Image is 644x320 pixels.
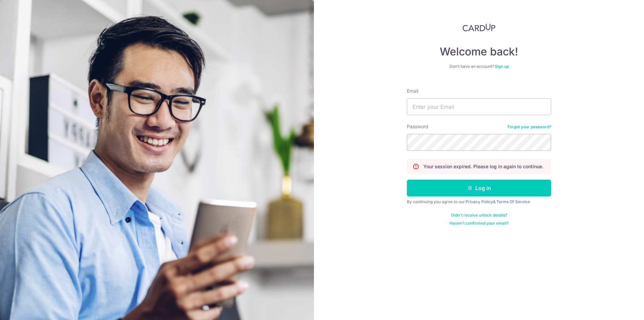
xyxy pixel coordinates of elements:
a: Sign up [495,64,509,69]
a: Didn't receive unlock details? [451,213,507,218]
button: Log in [407,180,551,196]
div: By continuing you agree to our & [407,199,551,204]
a: Terms Of Service [496,199,530,204]
a: Privacy Policy [466,199,493,204]
a: Forgot your password? [507,124,551,130]
label: Email [407,88,418,94]
a: Haven't confirmed your email? [449,221,508,226]
p: Your session expired. Please log in again to continue. [423,163,543,170]
input: Enter your Email [407,98,551,115]
h4: Welcome back! [407,45,551,58]
div: Don’t have an account? [407,64,551,69]
img: CardUp Logo [463,24,495,32]
label: Password [407,123,428,130]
